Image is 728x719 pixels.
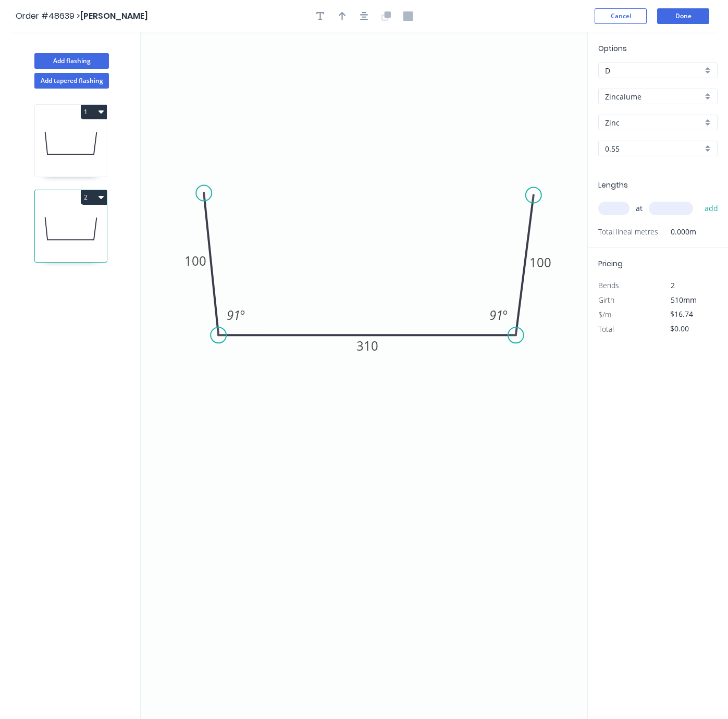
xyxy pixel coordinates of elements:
button: Done [657,8,709,24]
span: Total [598,324,614,334]
button: Add tapered flashing [34,73,109,89]
span: Girth [598,295,614,305]
tspan: 91 [489,306,503,324]
span: Total lineal metres [598,225,658,239]
button: Cancel [595,8,647,24]
button: 1 [81,105,107,119]
tspan: 310 [356,337,378,354]
span: 510mm [671,295,697,305]
tspan: º [503,306,508,324]
tspan: 100 [184,252,206,269]
span: [PERSON_NAME] [80,10,148,22]
input: Thickness [605,143,702,154]
input: Material [605,91,702,102]
input: Price level [605,65,702,76]
span: 2 [671,280,675,290]
tspan: 91 [227,306,240,324]
span: Lengths [598,180,628,190]
span: 0.000m [658,225,696,239]
input: Colour [605,117,702,128]
tspan: 100 [529,254,551,271]
span: Bends [598,280,619,290]
tspan: º [240,306,245,324]
span: Options [598,43,627,54]
button: 2 [81,190,107,205]
span: Pricing [598,258,623,269]
button: Add flashing [34,53,109,69]
span: at [636,201,643,216]
svg: 0 [141,32,587,719]
span: Order #48639 > [16,10,80,22]
button: add [699,200,724,217]
span: $/m [598,309,611,319]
